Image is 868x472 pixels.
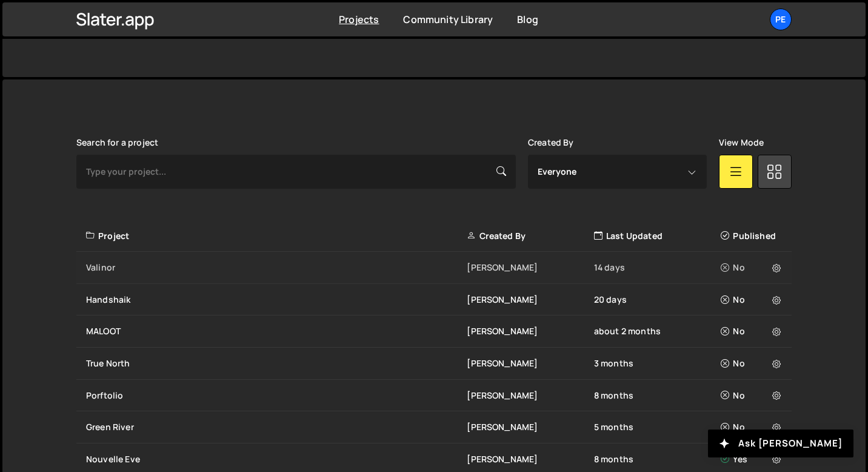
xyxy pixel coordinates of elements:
a: Green River [PERSON_NAME] 5 months No [76,411,792,443]
div: about 2 months [594,325,721,337]
div: No [721,294,784,306]
label: Search for a project [76,138,158,147]
div: True North [86,357,467,369]
div: [PERSON_NAME] [467,294,593,306]
div: Nouvelle Eve [86,453,467,465]
div: 8 months [594,453,721,465]
input: Type your project... [76,155,516,189]
div: 8 months [594,389,721,402]
div: [PERSON_NAME] [467,453,593,465]
label: Created By [528,138,574,147]
div: No [721,357,784,369]
div: Yes [721,453,784,465]
div: [PERSON_NAME] [467,261,593,274]
div: 14 days [594,261,721,274]
div: MALOOT [86,325,467,337]
div: 5 months [594,421,721,433]
a: Handshaik [PERSON_NAME] 20 days No [76,284,792,316]
div: Green River [86,421,467,433]
div: Handshaik [86,294,467,306]
a: MALOOT [PERSON_NAME] about 2 months No [76,315,792,348]
div: 3 months [594,357,721,369]
div: No [721,325,784,337]
a: True North [PERSON_NAME] 3 months No [76,348,792,380]
div: Last Updated [594,230,721,242]
div: Valinor [86,261,467,274]
div: [PERSON_NAME] [467,357,593,369]
a: Community Library [403,13,493,26]
div: No [721,421,784,433]
div: [PERSON_NAME] [467,421,593,433]
a: Valinor [PERSON_NAME] 14 days No [76,252,792,284]
a: Blog [517,13,538,26]
div: No [721,389,784,402]
label: View Mode [719,138,764,147]
a: Pe [770,8,792,30]
div: No [721,261,784,274]
button: Ask [PERSON_NAME] [708,430,853,457]
div: Porftolio [86,389,467,402]
div: 20 days [594,294,721,306]
div: [PERSON_NAME] [467,389,593,402]
div: Project [86,230,467,242]
div: [PERSON_NAME] [467,325,593,337]
a: Porftolio [PERSON_NAME] 8 months No [76,380,792,412]
div: Published [721,230,784,242]
div: Created By [467,230,593,242]
a: Projects [339,13,379,26]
